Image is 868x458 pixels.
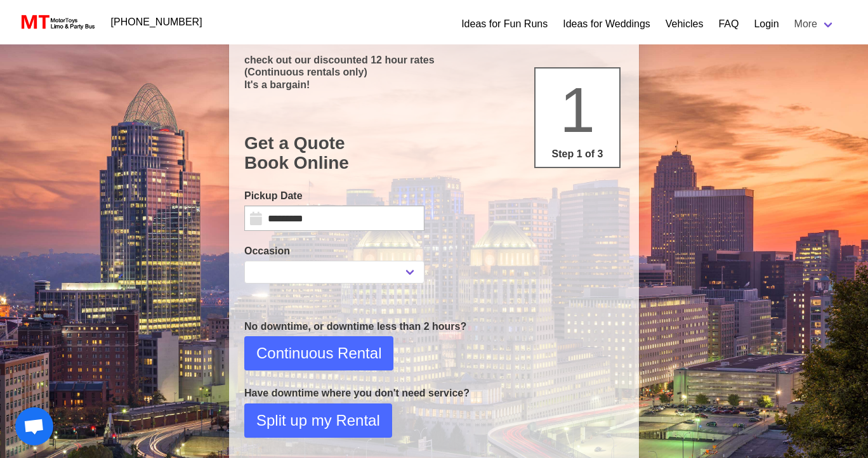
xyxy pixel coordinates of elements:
[256,409,380,432] span: Split up my Rental
[541,147,614,162] p: Step 1 of 3
[563,16,650,32] a: Ideas for Weddings
[244,54,624,66] p: check out our discounted 12 hour rates
[666,16,704,32] a: Vehicles
[244,244,424,259] label: Occasion
[244,133,624,173] h1: Get a Quote Book Online
[244,188,424,204] label: Pickup Date
[244,319,624,334] p: No downtime, or downtime less than 2 hours?
[244,79,624,91] p: It's a bargain!
[718,16,739,32] a: FAQ
[560,74,595,145] span: 1
[244,386,624,401] p: Have downtime where you don't need service?
[754,16,779,32] a: Login
[256,342,381,365] span: Continuous Rental
[103,10,210,35] a: [PHONE_NUMBER]
[461,16,548,32] a: Ideas for Fun Runs
[15,407,53,445] a: Open chat
[244,403,392,438] button: Split up my Rental
[244,66,624,78] p: (Continuous rentals only)
[18,13,96,31] img: MotorToys Logo
[244,336,393,370] button: Continuous Rental
[787,11,843,37] a: More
